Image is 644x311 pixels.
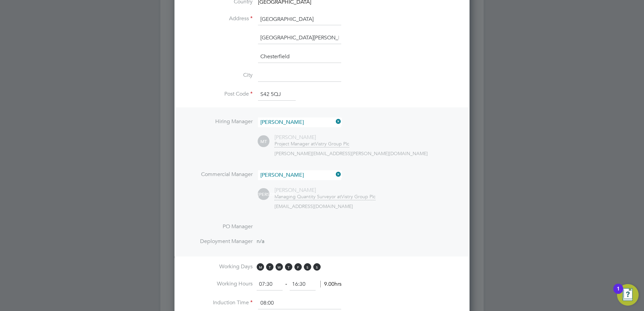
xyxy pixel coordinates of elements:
[275,187,376,194] div: [PERSON_NAME]
[294,263,302,271] span: F
[276,263,283,271] span: W
[275,194,341,200] span: Managing Quantity Surveyor at
[284,281,288,287] span: ‐
[185,238,253,245] label: Deployment Manager
[185,15,253,22] label: Address
[275,141,349,147] div: Vistry Group Plc
[258,136,269,147] span: MT
[290,278,316,290] input: 17:00
[617,284,639,306] button: Open Resource Center, 1 new notification
[275,134,349,141] div: [PERSON_NAME]
[304,263,311,271] span: S
[185,299,253,306] label: Induction Time
[185,91,253,98] label: Post Code
[257,278,283,290] input: 08:00
[266,263,273,271] span: T
[185,263,253,270] label: Working Days
[285,263,292,271] span: T
[185,72,253,79] label: City
[257,263,264,271] span: M
[313,263,321,271] span: S
[258,188,269,200] span: [PERSON_NAME]
[617,289,620,298] div: 1
[275,194,376,200] div: Vistry Group Plc
[185,223,253,230] label: PO Manager
[185,118,253,125] label: Hiring Manager
[320,281,342,287] span: 9.00hrs
[275,203,353,209] span: [EMAIL_ADDRESS][DOMAIN_NAME]
[258,170,341,180] input: Search for...
[185,280,253,287] label: Working Hours
[275,150,428,157] span: [PERSON_NAME][EMAIL_ADDRESS][PERSON_NAME][DOMAIN_NAME]
[258,117,341,127] input: Search for...
[257,238,264,245] span: n/a
[185,171,253,178] label: Commercial Manager
[275,141,315,147] span: Project Manager at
